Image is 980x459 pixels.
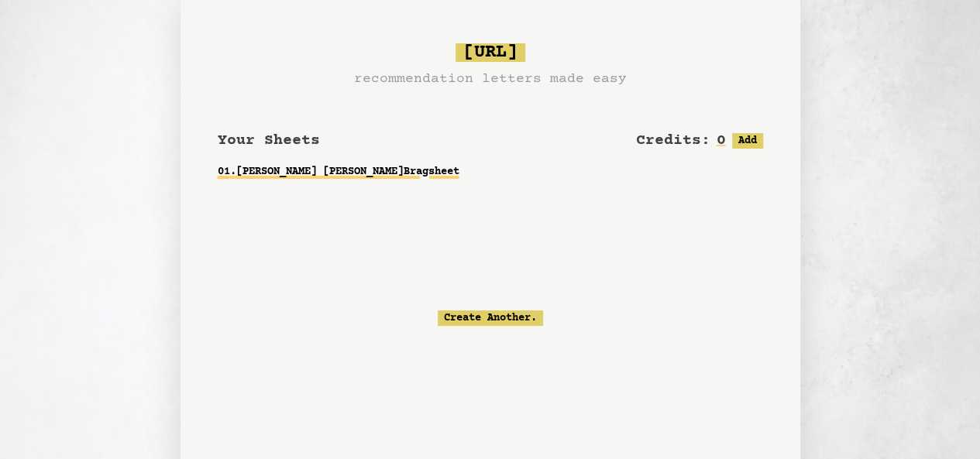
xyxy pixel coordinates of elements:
[732,133,763,149] button: Add
[636,130,710,152] h2: Credits:
[218,158,763,186] a: 01.[PERSON_NAME] [PERSON_NAME]Bragsheet
[218,132,320,149] span: Your Sheets
[456,43,525,62] span: [URL]
[354,68,627,90] h3: recommendation letters made easy
[438,310,543,326] a: Create Another.
[717,130,726,152] h2: 0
